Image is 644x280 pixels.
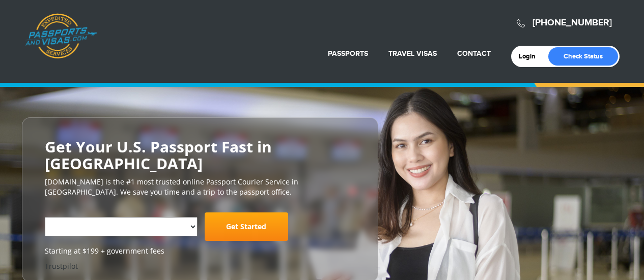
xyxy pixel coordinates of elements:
[533,17,612,28] a: [PHONE_NUMBER]
[205,212,288,241] a: Get Started
[45,246,355,256] span: Starting at $199 + government fees
[457,49,491,58] a: Contact
[45,138,355,172] h2: Get Your U.S. Passport Fast in [GEOGRAPHIC_DATA]
[25,13,97,59] a: Passports & [DOMAIN_NAME]
[328,49,368,58] a: Passports
[388,49,437,58] a: Travel Visas
[45,177,355,197] p: [DOMAIN_NAME] is the #1 most trusted online Passport Courier Service in [GEOGRAPHIC_DATA]. We sav...
[519,52,543,60] a: Login
[548,47,618,66] a: Check Status
[45,261,78,271] a: Trustpilot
